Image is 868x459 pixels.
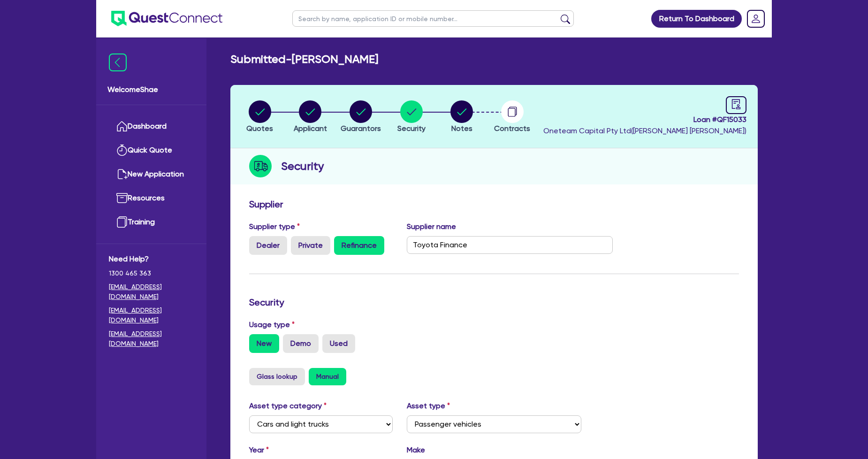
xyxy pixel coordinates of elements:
label: Used [322,334,355,353]
span: Applicant [294,124,327,133]
button: Glass lookup [249,368,305,385]
label: Refinance [334,236,384,255]
a: [EMAIL_ADDRESS][DOMAIN_NAME] [109,282,194,302]
h3: Security [249,297,739,308]
span: Quotes [246,124,273,133]
a: Dropdown toggle [744,7,768,31]
span: Security [397,124,426,133]
button: Contracts [494,100,531,135]
button: Applicant [293,100,327,135]
span: 1300 465 363 [109,268,194,278]
a: Training [109,210,194,234]
label: Supplier name [407,221,456,232]
button: Security [397,100,426,135]
h2: Security [281,158,324,175]
img: training [116,216,128,228]
span: Loan # QF15033 [543,114,746,125]
a: [EMAIL_ADDRESS][DOMAIN_NAME] [109,306,194,325]
img: icon-menu-close [109,54,127,71]
span: Contracts [494,124,530,133]
button: Manual [309,368,346,385]
button: Notes [450,100,473,135]
input: Search by name, application ID or mobile number... [292,10,574,27]
button: Quotes [246,100,274,135]
img: quest-connect-logo-blue [111,11,222,26]
a: New Application [109,162,194,186]
h3: Supplier [249,199,739,210]
span: Welcome Shae [107,84,195,95]
label: Supplier type [249,221,300,232]
label: Usage type [249,319,295,330]
label: Asset type [407,400,450,412]
img: new-application [116,168,128,180]
a: Resources [109,186,194,210]
button: Guarantors [340,100,381,135]
img: quick-quote [116,145,128,156]
h2: Submitted - [PERSON_NAME] [230,53,378,66]
a: [EMAIL_ADDRESS][DOMAIN_NAME] [109,329,194,349]
span: audit [731,99,741,109]
label: Year [249,444,269,456]
img: resources [116,192,128,204]
label: Demo [283,334,319,353]
label: Asset type category [249,400,327,412]
a: Return To Dashboard [651,10,742,28]
span: Need Help? [109,253,194,265]
a: audit [726,96,746,114]
label: Private [291,236,330,255]
label: Dealer [249,236,287,255]
label: Make [407,444,425,456]
img: step-icon [249,155,272,177]
a: Dashboard [109,115,194,138]
span: Oneteam Capital Pty Ltd ( [PERSON_NAME] [PERSON_NAME] ) [543,126,746,135]
span: Guarantors [341,124,381,133]
a: Quick Quote [109,138,194,162]
span: Notes [451,124,472,133]
label: New [249,334,279,353]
